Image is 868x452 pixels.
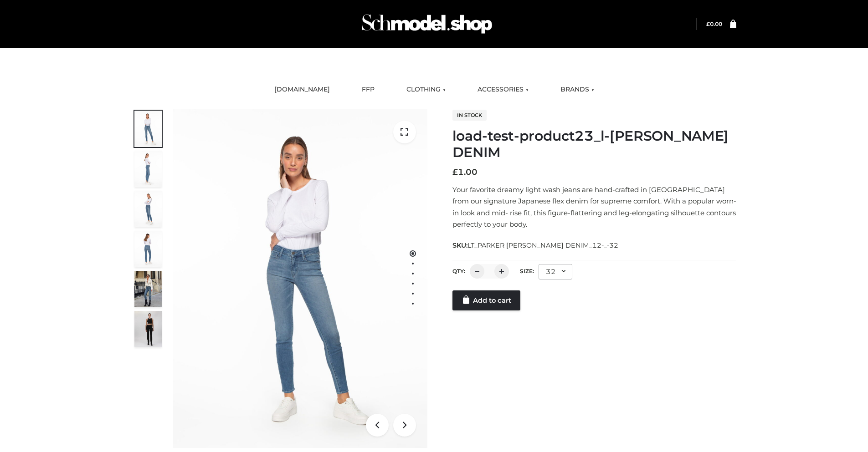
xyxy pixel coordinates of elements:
[520,268,534,274] label: Size:
[452,110,487,121] span: In stock
[134,191,162,227] img: 2001KLX-Ava-skinny-cove-3-scaled_eb6bf915-b6b9-448f-8c6c-8cabb27fd4b2.jpg
[706,20,710,27] span: £
[267,80,337,100] a: [DOMAIN_NAME]
[355,80,381,100] a: FFP
[134,311,162,347] img: 49df5f96394c49d8b5cbdcda3511328a.HD-1080p-2.5Mbps-49301101_thumbnail.jpg
[134,231,162,267] img: 2001KLX-Ava-skinny-cove-2-scaled_32c0e67e-5e94-449c-a916-4c02a8c03427.jpg
[452,240,619,251] span: SKU:
[539,264,572,279] div: 32
[706,20,722,27] a: £0.00
[452,128,736,161] h1: load-test-product23_l-[PERSON_NAME] DENIM
[452,167,478,177] bdi: 1.00
[359,6,495,42] img: Schmodel Admin 964
[452,290,520,310] a: Add to cart
[173,109,427,448] img: 2001KLX-Ava-skinny-cove-1-scaled_9b141654-9513-48e5-b76c-3dc7db129200
[554,80,601,100] a: BRANDS
[467,241,618,249] span: LT_PARKER [PERSON_NAME] DENIM_12-_-32
[134,271,162,307] img: Bowery-Skinny_Cove-1.jpg
[706,20,722,27] bdi: 0.00
[400,80,452,100] a: CLOTHING
[452,184,736,230] p: Your favorite dreamy light wash jeans are hand-crafted in [GEOGRAPHIC_DATA] from our signature Ja...
[134,111,162,147] img: 2001KLX-Ava-skinny-cove-1-scaled_9b141654-9513-48e5-b76c-3dc7db129200.jpg
[452,167,458,177] span: £
[471,80,535,100] a: ACCESSORIES
[134,151,162,187] img: 2001KLX-Ava-skinny-cove-4-scaled_4636a833-082b-4702-abec-fd5bf279c4fc.jpg
[452,268,465,274] label: QTY:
